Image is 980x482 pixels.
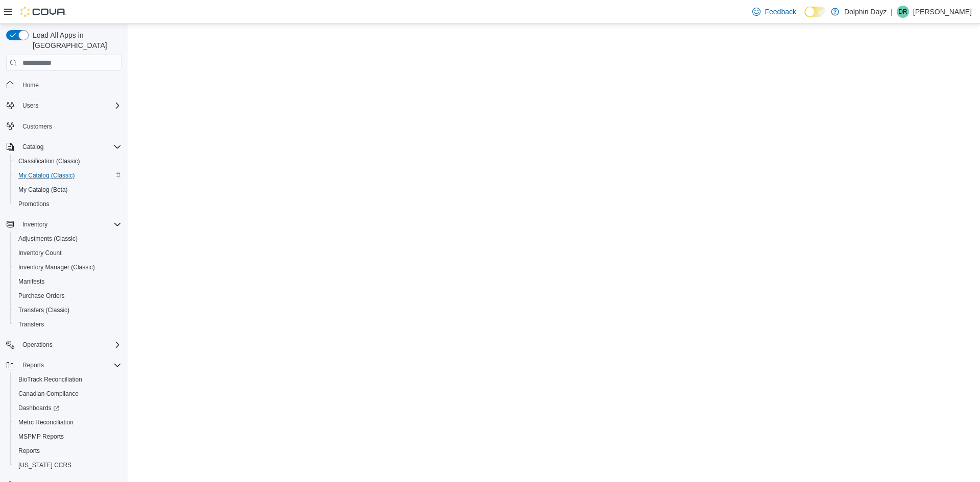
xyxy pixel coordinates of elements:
[18,78,121,91] span: Home
[14,373,86,386] a: BioTrack Reconciliation
[14,459,76,471] a: [US_STATE] CCRS
[14,445,121,457] span: Reports
[10,444,126,458] button: Reports
[18,320,44,328] span: Transfers
[18,433,64,441] span: MSPMP Reports
[18,235,78,243] span: Adjustments (Classic)
[14,373,121,386] span: BioTrack Reconciliation
[14,430,68,443] a: MSPMP Reports
[10,260,126,274] button: Inventory Manager (Classic)
[2,77,126,92] button: Home
[18,263,95,271] span: Inventory Manager (Classic)
[10,458,126,472] button: [US_STATE] CCRS
[18,461,71,469] span: [US_STATE] CCRS
[2,338,126,352] button: Operations
[14,155,84,167] a: Classification (Classic)
[18,79,43,91] a: Home
[10,303,126,317] button: Transfers (Classic)
[10,401,126,415] a: Dashboards
[14,198,54,210] a: Promotions
[10,183,126,197] button: My Catalog (Beta)
[14,416,121,428] span: Metrc Reconciliation
[18,99,42,112] button: Users
[14,247,66,259] a: Inventory Count
[10,372,126,387] button: BioTrack Reconciliation
[14,388,121,400] span: Canadian Compliance
[14,275,121,288] span: Manifests
[14,402,63,414] a: Dashboards
[913,6,972,18] p: [PERSON_NAME]
[14,198,121,210] span: Promotions
[14,261,99,273] a: Inventory Manager (Classic)
[18,141,121,153] span: Catalog
[20,7,66,17] img: Cova
[14,304,121,316] span: Transfers (Classic)
[14,233,82,245] a: Adjustments (Classic)
[14,233,121,245] span: Adjustments (Classic)
[18,99,121,112] span: Users
[891,6,893,18] p: |
[14,169,121,182] span: My Catalog (Classic)
[18,171,75,180] span: My Catalog (Classic)
[14,290,121,302] span: Purchase Orders
[22,341,53,349] span: Operations
[14,430,121,443] span: MSPMP Reports
[804,7,826,17] input: Dark Mode
[14,459,121,471] span: Washington CCRS
[22,361,44,369] span: Reports
[14,318,48,331] a: Transfers
[14,290,69,302] a: Purchase Orders
[14,318,121,331] span: Transfers
[18,339,121,351] span: Operations
[2,119,126,134] button: Customers
[14,445,44,457] a: Reports
[2,140,126,154] button: Catalog
[10,232,126,246] button: Adjustments (Classic)
[10,197,126,211] button: Promotions
[765,7,796,17] span: Feedback
[18,306,69,314] span: Transfers (Classic)
[18,218,121,231] span: Inventory
[14,416,78,428] a: Metrc Reconciliation
[18,390,79,398] span: Canadian Compliance
[18,292,65,300] span: Purchase Orders
[18,375,82,384] span: BioTrack Reconciliation
[18,359,48,371] button: Reports
[22,122,52,131] span: Customers
[2,98,126,113] button: Users
[14,247,121,259] span: Inventory Count
[14,184,72,196] a: My Catalog (Beta)
[10,317,126,332] button: Transfers
[18,186,68,194] span: My Catalog (Beta)
[18,447,40,455] span: Reports
[18,218,52,231] button: Inventory
[10,274,126,289] button: Manifests
[29,30,121,50] span: Load All Apps in [GEOGRAPHIC_DATA]
[22,220,47,229] span: Inventory
[18,404,59,412] span: Dashboards
[18,157,80,165] span: Classification (Classic)
[748,2,800,22] a: Feedback
[2,217,126,232] button: Inventory
[10,387,126,401] button: Canadian Compliance
[844,6,887,18] p: Dolphin Dayz
[22,143,43,151] span: Catalog
[18,120,121,133] span: Customers
[18,141,47,153] button: Catalog
[14,388,83,400] a: Canadian Compliance
[2,358,126,372] button: Reports
[10,415,126,429] button: Metrc Reconciliation
[14,261,121,273] span: Inventory Manager (Classic)
[14,275,48,288] a: Manifests
[14,304,73,316] a: Transfers (Classic)
[18,249,62,257] span: Inventory Count
[14,402,121,414] span: Dashboards
[18,339,57,351] button: Operations
[10,246,126,260] button: Inventory Count
[898,6,907,18] span: DR
[18,200,50,208] span: Promotions
[897,6,909,18] div: Donna Ryan
[18,359,121,371] span: Reports
[10,168,126,183] button: My Catalog (Classic)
